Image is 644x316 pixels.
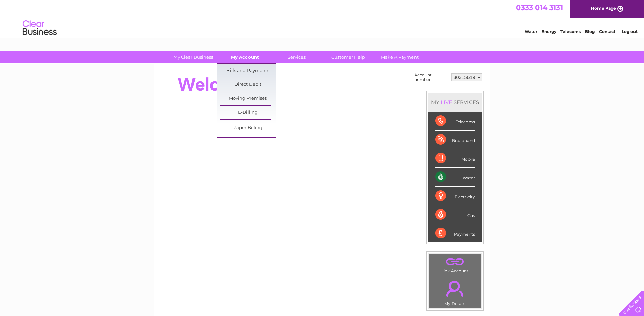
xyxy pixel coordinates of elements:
[585,29,595,34] a: Blog
[217,51,273,63] a: My Account
[599,29,615,34] a: Contact
[435,168,475,186] div: Water
[435,131,475,149] div: Broadband
[431,256,479,268] a: .
[435,224,475,242] div: Payments
[516,3,563,12] a: 0333 014 3131
[372,51,428,63] a: Make A Payment
[435,205,475,224] div: Gas
[429,275,481,308] td: My Details
[431,277,479,300] a: .
[22,18,57,38] img: logo.png
[165,51,221,63] a: My Clear Business
[269,51,325,63] a: Services
[220,64,276,78] a: Bills and Payments
[622,29,638,34] a: Log out
[220,121,276,135] a: Paper Billing
[541,29,556,34] a: Energy
[220,106,276,119] a: E-Billing
[435,112,475,131] div: Telecoms
[525,29,537,34] a: Water
[220,78,276,92] a: Direct Debit
[162,4,483,33] div: Clear Business is a trading name of Verastar Limited (registered in [GEOGRAPHIC_DATA] No. 3667643...
[320,51,376,63] a: Customer Help
[435,187,475,205] div: Electricity
[428,93,482,112] div: MY SERVICES
[412,71,449,84] td: Account number
[435,149,475,168] div: Mobile
[439,99,454,105] div: LIVE
[220,92,276,105] a: Moving Premises
[560,29,581,34] a: Telecoms
[429,254,481,275] td: Link Account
